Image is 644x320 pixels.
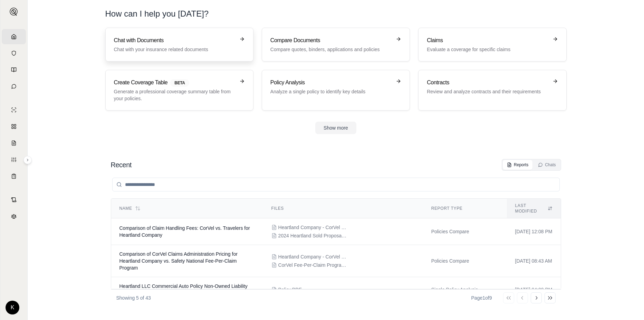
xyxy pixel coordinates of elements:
a: Chat [2,79,26,94]
a: Documents Vault [2,46,26,61]
p: Generate a professional coverage summary table from your policies. [114,88,235,102]
span: 2024 Heartland Sold Proposal document.pdf [278,232,347,239]
div: Last modified [515,203,552,214]
button: Show more [315,122,356,134]
a: Policy AnalysisAnalyze a single policy to identify key details [262,70,410,111]
p: Showing 5 of 43 [116,294,151,301]
span: Heartland Company - CorVel pricing 9.27.25.pdf [278,224,347,231]
a: Coverage Table [2,169,26,184]
a: ClaimsEvaluate a coverage for specific claims [418,28,566,62]
img: Expand sidebar [10,8,18,16]
a: Legal Search Engine [2,209,26,224]
a: Contract Analysis [2,192,26,207]
button: Chats [534,160,560,170]
h3: Policy Analysis [270,78,392,87]
a: Create Coverage TableBETAGenerate a professional coverage summary table from your policies. [105,70,253,111]
div: Name [119,206,255,211]
p: Analyze a single policy to identify key details [270,88,392,95]
p: Chat with your insurance related documents [114,46,235,53]
span: BETA [170,79,189,87]
div: K [6,301,19,314]
h3: Contracts [427,78,548,87]
a: Single Policy [2,102,26,117]
a: Chat with DocumentsChat with your insurance related documents [105,28,253,62]
th: Files [263,199,423,218]
span: Comparison of CorVel Claims Administration Pricing for Heartland Company vs. Safety National Fee-... [119,251,238,271]
a: ContractsReview and analyze contracts and their requirements [418,70,566,111]
td: [DATE] 12:08 PM [507,218,561,245]
p: Review and analyze contracts and their requirements [427,88,548,95]
h3: Create Coverage Table [114,78,235,87]
h3: Chat with Documents [114,36,235,45]
a: Custom Report [2,152,26,167]
td: Policies Compare [423,245,507,277]
a: Claim Coverage [2,135,26,151]
a: Home [2,29,26,44]
span: Heartland LLC Commercial Auto Policy Non-Owned Liability Coverage Analysis [119,283,248,296]
button: Reports [503,160,532,170]
a: Prompt Library [2,62,26,77]
h3: Compare Documents [270,36,392,45]
span: Policy.PDF [278,286,302,293]
h1: How can I help you [DATE]? [105,8,209,19]
a: Compare DocumentsCompare quotes, binders, applications and policies [262,28,410,62]
span: CorVel Fee-Per-Claim Program (2025).pdf [278,262,347,269]
h3: Claims [427,36,548,45]
button: Expand sidebar [23,156,32,164]
p: Compare quotes, binders, applications and policies [270,46,392,53]
div: Page 1 of 9 [471,294,492,301]
td: Single Policy Analysis [423,277,507,302]
td: [DATE] 04:00 PM [507,277,561,302]
span: Comparison of Claim Handling Fees: CorVel vs. Travelers for Heartland Company [119,225,250,238]
button: Expand sidebar [7,5,21,19]
td: [DATE] 08:43 AM [507,245,561,277]
div: Reports [507,162,528,168]
span: Heartland Company - CorVel pricing 9.27.25.pdf [278,253,347,260]
a: Policy Comparisons [2,119,26,134]
h2: Recent [111,160,132,170]
p: Evaluate a coverage for specific claims [427,46,548,53]
td: Policies Compare [423,218,507,245]
div: Chats [538,162,556,168]
th: Report Type [423,199,507,218]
